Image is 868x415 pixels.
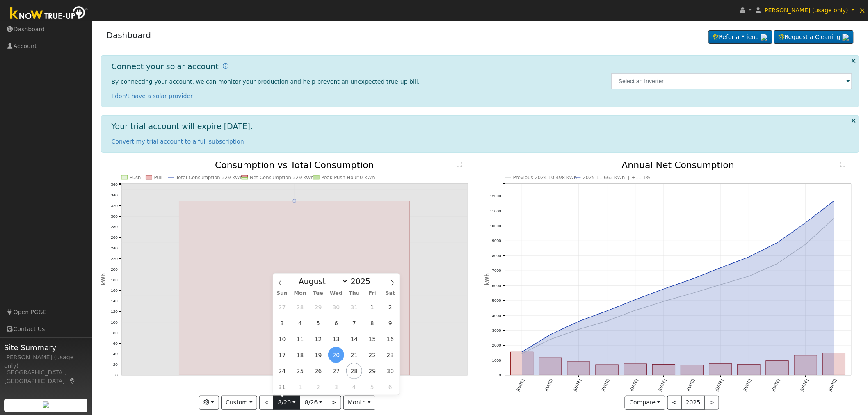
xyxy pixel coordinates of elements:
text: Pull [154,175,162,180]
span: July 31, 2025 [346,299,362,315]
circle: onclick="" [605,319,609,323]
span: × [859,5,866,15]
text: Previous 2024 10,498 kWh [513,175,577,180]
span: September 4, 2025 [346,379,362,395]
div: [GEOGRAPHIC_DATA], [GEOGRAPHIC_DATA] [4,368,88,385]
span: August 1, 2025 [364,299,380,315]
circle: onclick="" [776,262,779,265]
select: Month [295,276,348,286]
span: Fri [363,291,381,296]
text: 2000 [492,343,502,348]
span: September 6, 2025 [382,379,398,395]
text: 60 [113,341,118,346]
circle: onclick="" [804,221,808,225]
circle: onclick="" [833,199,836,203]
text: 1000 [492,358,502,363]
text: [DATE] [658,379,667,392]
text: Peak Push Hour 0 kWh [321,175,375,180]
span: August 31, 2025 [274,379,290,395]
text: 7000 [492,269,502,273]
circle: onclick="" [833,217,836,220]
text: 40 [113,352,118,356]
span: August 12, 2025 [310,331,326,347]
span: August 5, 2025 [310,315,326,331]
span: August 3, 2025 [274,315,290,331]
text: 320 [111,203,118,208]
text: 260 [111,235,118,240]
span: Tue [309,291,327,296]
text: 8000 [492,253,502,258]
div: [PERSON_NAME] (usage only) [4,353,88,370]
text:  [457,161,462,168]
rect: onclick="" [795,355,817,375]
span: Site Summary [4,342,88,353]
span: July 29, 2025 [310,299,326,315]
text: 12000 [490,194,501,198]
a: I don't have a solar provider [112,93,193,99]
text: [DATE] [629,379,639,392]
span: July 30, 2025 [328,299,344,315]
button: Compare [625,396,665,410]
span: August 16, 2025 [382,331,398,347]
circle: onclick="" [804,243,808,246]
button: Custom [221,396,258,410]
span: August 21, 2025 [346,347,362,363]
text: 200 [111,267,118,271]
img: Know True-Up [6,5,92,23]
text: Push [130,175,141,180]
rect: onclick="" [567,362,590,376]
text: [DATE] [743,379,752,392]
h1: Your trial account will expire [DATE]. [112,122,253,131]
span: July 27, 2025 [274,299,290,315]
circle: onclick="" [605,310,609,313]
text: [DATE] [799,379,809,392]
span: Mon [291,291,309,296]
a: Dashboard [107,30,151,40]
text: [DATE] [771,379,781,392]
rect: onclick="" [738,365,761,375]
span: August 23, 2025 [382,347,398,363]
circle: onclick="" [577,320,580,323]
span: August 15, 2025 [364,331,380,347]
button: 2025 [681,396,706,410]
span: Sun [273,291,291,296]
circle: onclick="" [691,278,694,281]
span: By connecting your account, we can monitor your production and help prevent an unexpected true-up... [112,78,420,85]
text: kWh [101,274,106,286]
circle: onclick="" [719,283,722,287]
h1: Connect your solar account [112,62,219,71]
rect: onclick="" [511,352,533,375]
text: 0 [115,373,118,378]
span: August 22, 2025 [364,347,380,363]
button: month [343,396,376,410]
span: August 28, 2025 [346,363,362,379]
text: 11000 [490,209,501,213]
circle: onclick="" [691,292,694,295]
circle: onclick="" [662,300,666,303]
rect: onclick="" [766,361,789,375]
span: August 11, 2025 [292,331,308,347]
span: August 29, 2025 [364,363,380,379]
a: Convert my trial account to a full subscription [112,138,244,145]
img: retrieve [843,34,849,41]
a: Request a Cleaning [774,30,854,44]
text: 100 [111,320,118,325]
circle: onclick="" [634,298,637,301]
rect: onclick="" [653,365,675,375]
span: August 2, 2025 [382,299,398,315]
rect: onclick="" [624,364,647,375]
text: 2025 11,663 kWh [ +11.1% ] [583,175,654,180]
circle: onclick="" [549,338,552,341]
a: Refer a Friend [708,30,772,44]
span: August 4, 2025 [292,315,308,331]
text: [DATE] [715,379,724,392]
text: 180 [111,278,118,282]
circle: onclick="" [634,309,637,312]
text: 120 [111,310,118,314]
span: August 20, 2025 [328,347,344,363]
text: 4000 [492,313,502,318]
a: Map [69,378,76,384]
img: retrieve [43,401,49,408]
button: 8/20 [273,396,300,410]
text: [DATE] [544,379,553,392]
